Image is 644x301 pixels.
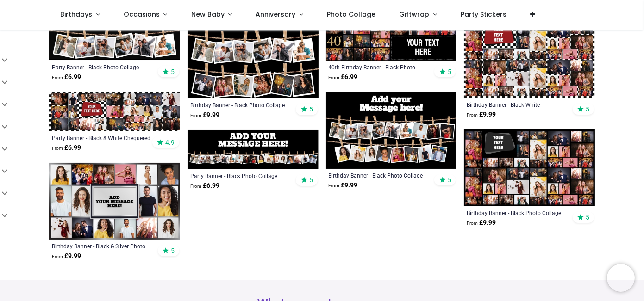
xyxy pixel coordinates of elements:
[171,68,175,76] span: 5
[399,10,429,19] span: Giftwrap
[188,21,319,98] img: Personalised Birthday Backdrop Banner - Black Photo Collage - 12 Photo Upload
[49,92,180,131] img: Personalised Party Banner - Black & White Chequered Photo Collage - 30 Photos
[52,143,81,153] strong: £ 6.99
[329,181,358,190] strong: £ 9.99
[256,10,295,19] span: Anniversary
[52,134,152,141] a: Party Banner - Black & White Chequered Photo Collage
[329,75,340,80] span: From
[326,92,457,169] img: Personalised Birthday Backdrop Banner - Black Photo Collage - 17 Photo Upload
[52,146,63,151] span: From
[607,264,635,292] iframe: Brevo live chat
[171,246,175,255] span: 5
[190,184,201,189] span: From
[165,138,175,147] span: 4.9
[467,101,567,108] a: Birthday Banner - Black White Chequered Photo Collage
[188,130,319,169] img: Personalised Party Banner - Black Photo Collage - 17 Photo Upload
[191,10,225,19] span: New Baby
[464,21,595,98] img: Personalised Birthday Backdrop Banner - Black White Chequered Photo Collage - 48 Photo
[327,10,375,19] span: Photo Collage
[52,63,152,71] a: Party Banner - Black Photo Collage
[190,181,219,190] strong: £ 6.99
[467,218,496,227] strong: £ 9.99
[464,129,595,206] img: Personalised Birthday Backdrop Banner - Black Photo Collage - Add Text & 48 Photo
[329,172,429,179] a: Birthday Banner - Black Photo Collage
[586,105,589,113] span: 5
[52,75,63,80] span: From
[52,242,152,250] a: Birthday Banner - Black & Silver Photo Collage
[586,213,589,221] span: 5
[49,21,180,61] img: Personalised Party Banner - Black Photo Collage - 6 Photo Upload
[461,10,506,19] span: Party Stickers
[49,163,180,240] img: Personalised Birthday Backdrop Banner - Black & Silver Photo Collage - 16 Photo Upload
[190,113,201,118] span: From
[467,110,496,119] strong: £ 9.99
[448,176,451,184] span: 5
[124,10,160,19] span: Occasions
[467,112,478,117] span: From
[52,73,81,82] strong: £ 6.99
[467,221,478,226] span: From
[190,172,291,179] a: Party Banner - Black Photo Collage
[467,209,567,216] a: Birthday Banner - Black Photo Collage
[60,10,92,19] span: Birthdays
[448,68,451,76] span: 5
[190,111,219,120] strong: £ 9.99
[52,252,81,261] strong: £ 9.99
[326,21,457,61] img: Personalised 40th Birthday Banner - Black Photo Collage - Custom Text & 17 Photo Upload
[52,254,63,259] span: From
[329,183,340,188] span: From
[329,73,358,82] strong: £ 6.99
[309,176,313,184] span: 5
[309,105,313,113] span: 5
[190,101,291,109] a: Birthday Banner - Black Photo Collage
[329,63,429,71] a: 40th Birthday Banner - Black Photo Collage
